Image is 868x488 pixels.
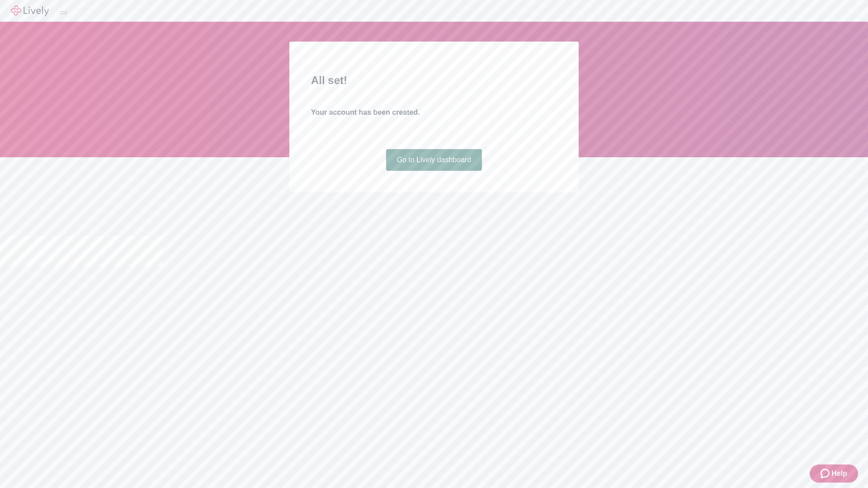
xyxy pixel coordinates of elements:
[11,5,49,16] img: Lively
[821,468,831,479] svg: Zendesk support icon
[311,107,557,118] h4: Your account has been created.
[810,465,858,483] button: Zendesk support iconHelp
[60,11,67,14] button: Log out
[831,468,847,479] span: Help
[386,149,482,171] a: Go to Lively dashboard
[311,72,557,89] h2: All set!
